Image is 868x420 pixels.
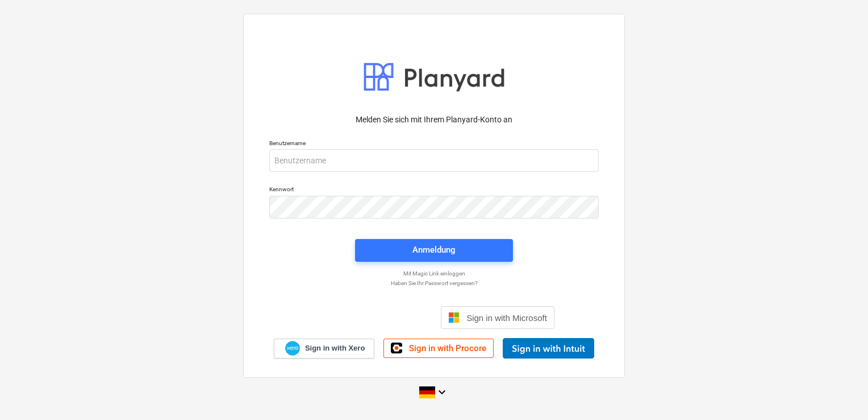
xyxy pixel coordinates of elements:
p: Benutzername [269,139,599,149]
span: Sign in with Microsoft [466,313,547,323]
span: Sign in with Xero [305,343,365,353]
iframe: Schaltfläche „Über Google anmelden“ [308,305,437,330]
img: Microsoft logo [448,312,460,323]
a: Sign in with Procore [383,339,494,358]
div: Chat-Widget [811,365,868,420]
a: Sign in with Xero [274,339,375,359]
iframe: Chat Widget [811,365,868,420]
div: Anmeldung [412,242,456,257]
i: keyboard_arrow_down [435,385,449,399]
p: Melden Sie sich mit Ihrem Planyard-Konto an [269,114,599,126]
button: Anmeldung [355,239,513,262]
p: Kennwort [269,186,599,195]
img: Xero logo [285,341,300,356]
input: Benutzername [269,149,599,172]
span: Sign in with Procore [409,343,486,353]
a: Mit Magic Link einloggen [264,270,604,277]
a: Haben Sie Ihr Passwort vergessen? [264,279,604,287]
